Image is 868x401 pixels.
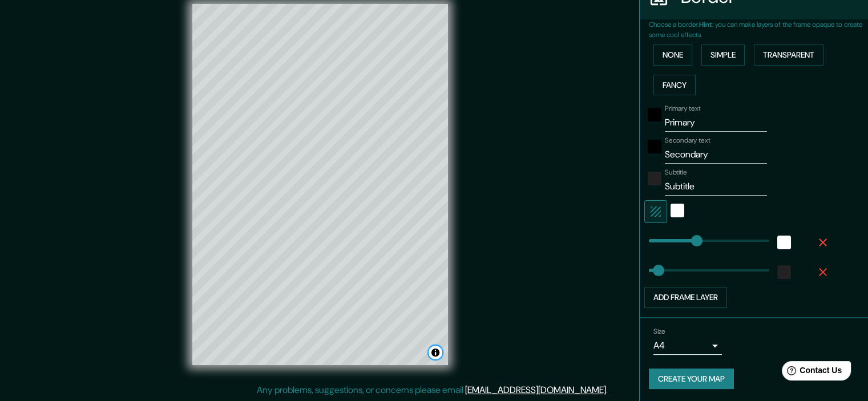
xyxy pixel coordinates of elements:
p: Any problems, suggestions, or concerns please email . [257,383,608,397]
button: white [671,204,684,217]
label: Subtitle [665,168,687,177]
button: black [648,108,661,121]
button: None [653,44,692,66]
button: Transparent [754,44,823,66]
b: Hint [699,20,712,29]
label: Secondary text [665,136,710,145]
button: Add frame layer [644,287,727,308]
button: color-222222 [648,172,661,185]
button: black [648,140,661,153]
label: Size [653,326,665,336]
iframe: Help widget launcher [766,357,855,388]
button: Create your map [649,368,734,390]
a: [EMAIL_ADDRESS][DOMAIN_NAME] [465,384,606,396]
div: A4 [653,337,722,355]
label: Primary text [665,104,700,114]
button: white [777,236,791,249]
p: Choose a border. : you can make layers of the frame opaque to create some cool effects. [649,19,868,40]
button: Simple [701,44,745,66]
button: color-222222 [777,265,791,279]
div: . [609,383,612,397]
button: Fancy [653,75,696,96]
div: . [608,383,609,397]
button: Toggle attribution [429,346,442,359]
